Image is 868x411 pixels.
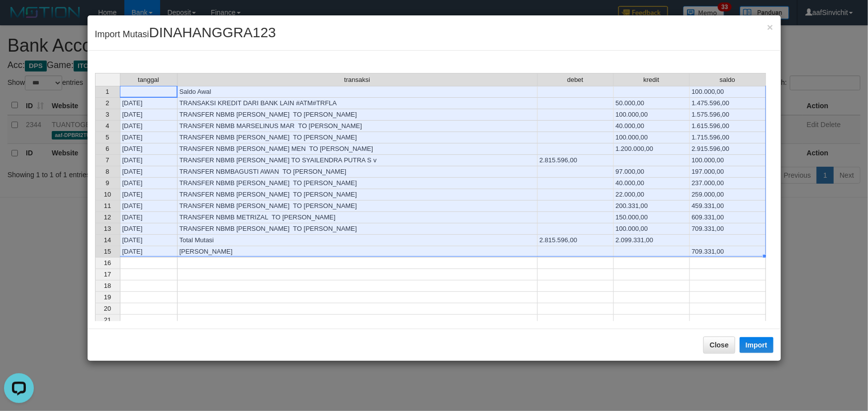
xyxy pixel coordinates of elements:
[767,21,773,33] span: ×
[178,178,538,189] td: TRANSFER NBMB [PERSON_NAME] TO [PERSON_NAME]
[104,293,111,301] span: 19
[767,22,773,32] button: Close
[95,73,120,86] th: Select whole grid
[178,235,538,246] td: Total Mutasi
[120,143,178,155] td: [DATE]
[614,143,690,155] td: 1.200.000,00
[178,212,538,223] td: TRANSFER NBMB METRIZAL TO [PERSON_NAME]
[104,271,111,278] span: 17
[120,178,178,189] td: [DATE]
[120,166,178,178] td: [DATE]
[104,316,111,324] span: 21
[703,337,735,353] button: Close
[690,246,766,258] td: 709.331,00
[105,88,109,95] span: 1
[614,235,690,246] td: 2.099.331,00
[178,132,538,143] td: TRANSFER NBMB [PERSON_NAME] TO [PERSON_NAME]
[95,29,276,39] span: Import Mutasi
[614,212,690,223] td: 150.000,00
[614,109,690,121] td: 100.000,00
[538,155,614,166] td: 2.815.596,00
[104,305,111,312] span: 20
[178,166,538,178] td: TRANSFER NBMBAGUSTI AWAN TO [PERSON_NAME]
[720,76,735,83] span: saldo
[120,121,178,132] td: [DATE]
[690,98,766,109] td: 1.475.596,00
[120,109,178,121] td: [DATE]
[614,98,690,109] td: 50.000,00
[690,143,766,155] td: 2.915.596,00
[690,121,766,132] td: 1.615.596,00
[740,337,773,353] button: Import
[104,259,111,267] span: 16
[105,111,109,118] span: 3
[104,202,111,209] span: 11
[104,236,111,244] span: 14
[105,122,109,130] span: 4
[614,223,690,235] td: 100.000,00
[690,212,766,223] td: 609.331,00
[178,98,538,109] td: TRANSAKSI KREDIT DARI BANK LAIN #ATM#TRFLA
[178,121,538,132] td: TRANSFER NBMB MARSELINUS​ MAR TO [PERSON_NAME]
[614,178,690,189] td: 40.000,00
[178,143,538,155] td: TRANSFER NBMB [PERSON_NAME] MEN TO [PERSON_NAME]
[538,235,614,246] td: 2.815.596,00
[104,191,111,198] span: 10
[690,132,766,143] td: 1.715.596,00
[120,235,178,246] td: [DATE]
[614,189,690,201] td: 22.000,00
[105,156,109,164] span: 7
[120,189,178,201] td: [DATE]
[120,155,178,166] td: [DATE]
[178,246,538,258] td: [PERSON_NAME]
[178,155,538,166] td: TRANSFER NBMB [PERSON_NAME] TO SYAILENDRA PUTRA S v
[178,223,538,235] td: TRANSFER NBMB [PERSON_NAME] TO [PERSON_NAME]
[614,132,690,143] td: 100.000,00
[344,76,370,83] span: transaksi
[120,246,178,258] td: [DATE]
[105,145,109,152] span: 6
[690,201,766,212] td: 459.331,00
[614,121,690,132] td: 40.000,00
[105,99,109,107] span: 2
[178,201,538,212] td: TRANSFER NBMB [PERSON_NAME] TO [PERSON_NAME]
[690,166,766,178] td: 197.000,00
[120,132,178,143] td: [DATE]
[690,178,766,189] td: 237.000,00
[105,134,109,141] span: 5
[644,76,660,83] span: kredit
[120,223,178,235] td: [DATE]
[690,86,766,98] td: 100.000,00
[104,282,111,289] span: 18
[104,225,111,232] span: 13
[614,201,690,212] td: 200.331,00
[120,212,178,223] td: [DATE]
[178,189,538,201] td: TRANSFER NBMB [PERSON_NAME] TO [PERSON_NAME]
[690,109,766,121] td: 1.575.596,00
[690,223,766,235] td: 709.331,00
[178,109,538,121] td: TRANSFER NBMB [PERSON_NAME] TO [PERSON_NAME]
[104,213,111,221] span: 12
[138,76,159,83] span: tanggal
[104,248,111,255] span: 15
[120,98,178,109] td: [DATE]
[120,201,178,212] td: [DATE]
[690,155,766,166] td: 100.000,00
[149,25,276,40] span: DINAHANGGRA123
[614,166,690,178] td: 97.000,00
[105,179,109,187] span: 9
[690,189,766,201] td: 259.000,00
[4,4,34,34] button: Open LiveChat chat widget
[178,86,538,98] td: Saldo Awal
[567,76,583,83] span: debet
[105,168,109,175] span: 8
